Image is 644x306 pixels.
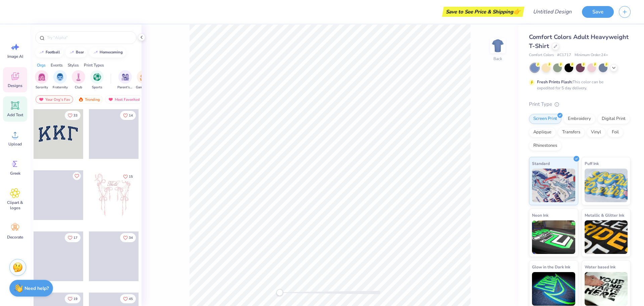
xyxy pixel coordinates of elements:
button: Like [65,233,80,242]
img: trend_line.gif [93,50,98,54]
div: Back [493,56,502,62]
button: Save [582,6,614,18]
div: Digital Print [597,114,630,124]
img: most_fav.gif [108,97,113,102]
div: Events [51,62,63,68]
button: Like [120,111,136,120]
button: Like [120,172,136,181]
button: football [35,47,63,57]
button: Like [120,233,136,242]
span: Sports [92,85,102,90]
div: filter for Club [72,70,85,90]
button: Like [120,294,136,303]
span: 34 [129,236,133,239]
input: Try "Alpha" [46,34,132,41]
span: Game Day [136,85,151,90]
span: Glow in the Dark Ink [532,263,570,270]
img: Neon Ink [532,220,575,254]
span: Clipart & logos [4,200,26,211]
span: Upload [8,141,22,147]
span: Fraternity [53,85,68,90]
button: filter button [117,70,133,90]
span: 👉 [513,7,521,15]
div: filter for Game Day [136,70,151,90]
img: Fraternity Image [56,73,64,81]
strong: Need help? [24,285,49,292]
span: Add Text [7,112,23,118]
img: Sports Image [93,73,101,81]
span: Minimum Order: 24 + [575,52,608,58]
strong: Fresh Prints Flash: [537,79,573,85]
span: Parent's Weekend [117,85,133,90]
span: Club [75,85,82,90]
span: 19 [73,297,77,301]
span: Standard [532,160,550,167]
button: filter button [136,70,151,90]
img: Sorority Image [38,73,46,81]
div: Transfers [558,127,585,137]
span: Designs [8,83,22,88]
div: This color can be expedited for 5 day delivery. [537,79,620,91]
span: Neon Ink [532,212,548,219]
img: Metallic & Glitter Ink [585,220,628,254]
div: Embroidery [563,114,595,124]
span: Comfort Colors Adult Heavyweight T-Shirt [529,33,629,50]
div: Print Type [529,100,631,108]
div: Screen Print [529,114,561,124]
div: Applique [529,127,556,137]
span: Puff Ink [585,160,599,167]
span: Water based Ink [585,263,615,270]
img: Club Image [75,73,82,81]
span: 33 [73,114,77,117]
img: Puff Ink [585,169,628,202]
span: Sorority [36,85,48,90]
div: Print Types [84,62,104,68]
span: Decorate [7,234,23,240]
img: trend_line.gif [69,50,74,54]
span: Image AI [7,54,23,59]
span: 45 [129,297,133,301]
div: Save to See Price & Shipping [444,7,523,17]
button: homecoming [89,47,126,57]
img: Parent's Weekend Image [121,73,129,81]
button: Like [73,172,81,180]
img: Standard [532,169,575,202]
div: Accessibility label [276,289,283,296]
span: 17 [73,236,77,239]
span: Greek [10,171,20,176]
div: Rhinestones [529,141,561,151]
span: # C1717 [557,52,571,58]
button: Like [65,294,80,303]
div: Vinyl [587,127,605,137]
div: football [46,50,60,54]
img: trend_line.gif [39,50,44,54]
div: Trending [75,95,103,103]
span: 15 [129,175,133,178]
img: Water based Ink [585,272,628,306]
div: Most Favorited [105,95,143,103]
div: Your Org's Fav [36,95,73,103]
img: most_fav.gif [39,97,44,102]
div: filter for Fraternity [53,70,68,90]
button: filter button [53,70,68,90]
div: homecoming [100,50,123,54]
button: filter button [35,70,48,90]
button: Like [65,111,80,120]
img: Glow in the Dark Ink [532,272,575,306]
span: 14 [129,114,133,117]
div: bear [76,50,84,54]
div: Styles [68,62,79,68]
div: Foil [607,127,623,137]
span: Metallic & Glitter Ink [585,212,624,219]
div: Orgs [37,62,46,68]
span: Comfort Colors [529,52,554,58]
img: Game Day Image [140,73,148,81]
button: bear [65,47,87,57]
img: trending.gif [78,97,84,102]
button: filter button [90,70,104,90]
button: filter button [72,70,85,90]
div: filter for Parent's Weekend [117,70,133,90]
div: filter for Sorority [35,70,48,90]
input: Untitled Design [528,5,577,18]
img: Back [491,39,504,52]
